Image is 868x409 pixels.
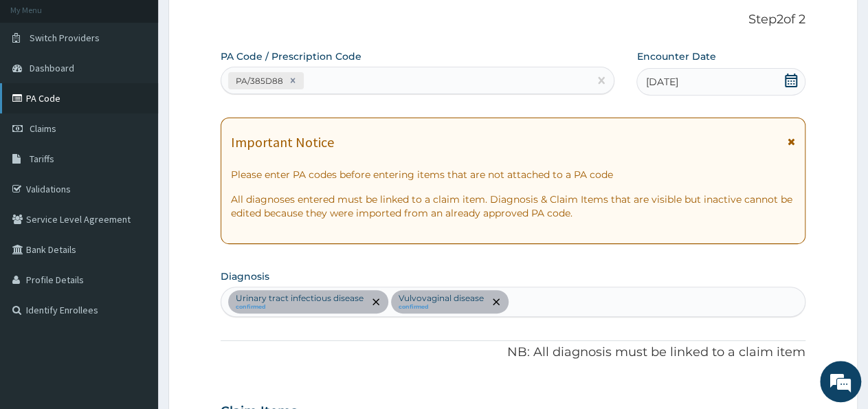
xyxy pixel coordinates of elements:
label: Encounter Date [636,49,715,63]
p: NB: All diagnosis must be linked to a claim item [221,344,805,362]
p: All diagnoses entered must be linked to a claim item. Diagnosis & Claim Items that are visible bu... [231,192,795,220]
div: Minimize live chat window [225,7,258,40]
label: Diagnosis [221,269,269,283]
p: Vulvovaginal disease [399,293,484,304]
div: Chat with us now [71,77,231,95]
p: Please enter PA codes before entering items that are not attached to a PA code [231,168,795,181]
span: remove selection option [370,296,382,308]
p: Urinary tract infectious disease [236,293,364,304]
img: d_794563401_company_1708531726252_794563401 [25,69,56,103]
span: Tariffs [30,153,54,165]
span: Dashboard [30,62,74,74]
span: remove selection option [490,296,502,308]
p: Step 2 of 2 [221,12,805,27]
small: confirmed [399,304,484,311]
textarea: Type your message and hit 'Enter' [7,267,262,316]
span: Claims [30,122,56,135]
span: Switch Providers [30,32,100,44]
span: We're online! [80,119,190,258]
div: PA/385D88 [232,73,285,89]
span: [DATE] [645,75,678,89]
small: confirmed [236,304,364,311]
h1: Important Notice [231,135,334,150]
label: PA Code / Prescription Code [221,49,361,63]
